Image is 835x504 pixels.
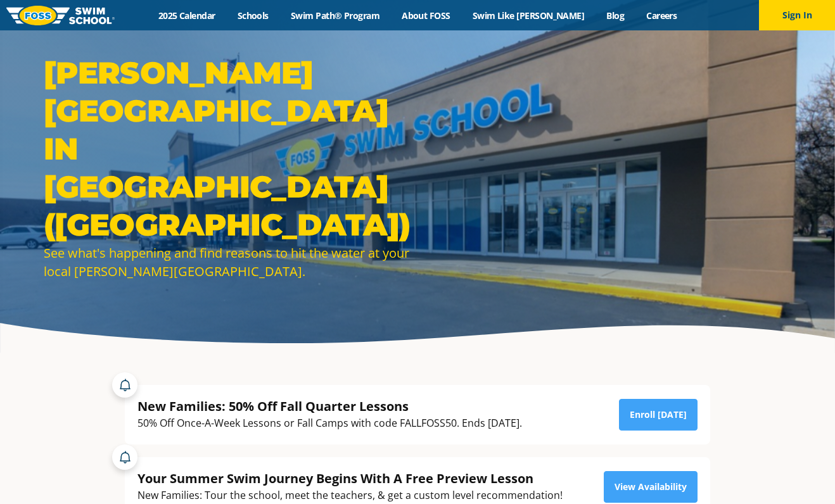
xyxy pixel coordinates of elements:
a: About FOSS [391,9,462,22]
div: Your Summer Swim Journey Begins With A Free Preview Lesson [137,470,563,487]
a: Blog [596,9,635,22]
a: Swim Path® Program [279,9,390,22]
a: Careers [635,9,688,22]
div: See what's happening and find reasons to hit the water at your local [PERSON_NAME][GEOGRAPHIC_DATA]. [44,244,411,280]
a: Schools [226,9,279,22]
img: FOSS Swim School Logo [6,6,115,25]
div: New Families: Tour the school, meet the teachers, & get a custom level recommendation! [137,487,563,504]
div: New Families: 50% Off Fall Quarter Lessons [137,398,522,415]
a: Enroll [DATE] [619,399,698,431]
a: View Availability [604,471,698,503]
h1: [PERSON_NAME][GEOGRAPHIC_DATA] in [GEOGRAPHIC_DATA] ([GEOGRAPHIC_DATA]) [44,54,411,244]
a: Swim Like [PERSON_NAME] [461,9,596,22]
a: 2025 Calendar [147,9,226,22]
div: 50% Off Once-A-Week Lessons or Fall Camps with code FALLFOSS50. Ends [DATE]. [137,415,522,432]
